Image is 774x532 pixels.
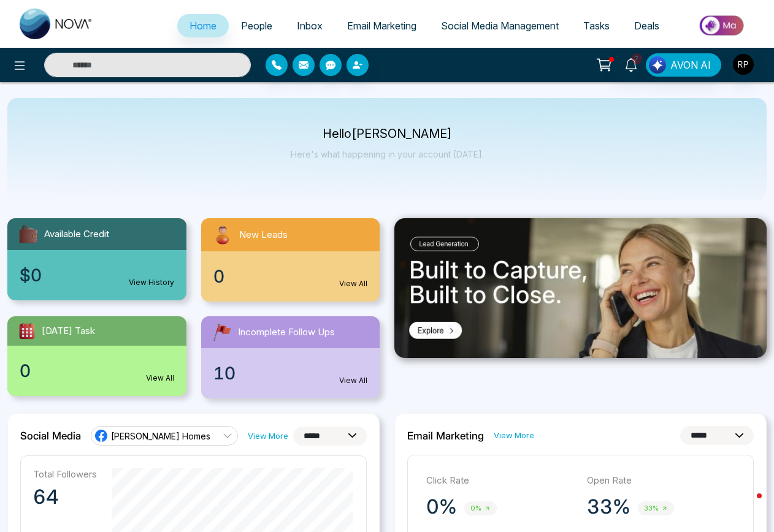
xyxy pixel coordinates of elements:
span: [DATE] Task [42,324,95,338]
span: Home [190,20,216,32]
img: User Avatar [733,54,754,75]
span: Available Credit [44,227,109,241]
span: AVON AI [670,58,711,72]
a: Email Marketing [335,14,429,37]
iframe: Intercom live chat [732,490,762,520]
img: todayTask.svg [17,321,37,341]
a: Home [177,14,229,37]
button: AVON AI [646,53,721,77]
a: Incomplete Follow Ups10View All [194,316,388,398]
img: newLeads.svg [211,223,234,246]
p: Here's what happening in your account [DATE]. [291,149,484,159]
h2: Social Media [20,430,81,442]
span: 7 [631,53,642,64]
a: View All [339,278,367,289]
img: . [394,218,767,358]
span: Tasks [583,20,610,32]
p: 0% [426,495,457,519]
a: View All [339,375,367,386]
a: Deals [622,14,672,37]
span: New Leads [239,228,288,242]
p: Hello [PERSON_NAME] [291,129,484,139]
img: availableCredit.svg [17,223,39,245]
span: Inbox [297,20,323,32]
h2: Email Marketing [407,430,484,442]
a: View History [129,277,174,288]
a: View More [248,430,288,442]
a: New Leads0View All [194,218,388,302]
span: 33% [638,501,674,515]
a: Inbox [285,14,335,37]
img: followUps.svg [211,321,233,343]
p: Click Rate [426,474,575,488]
a: 7 [616,53,646,75]
p: 64 [33,485,97,509]
a: Tasks [571,14,622,37]
p: 33% [587,495,630,519]
a: View All [146,373,174,384]
img: Lead Flow [649,56,666,74]
p: Total Followers [33,468,97,480]
span: Deals [634,20,659,32]
span: 0 [20,358,31,384]
span: 0 [213,264,224,289]
span: Email Marketing [347,20,416,32]
span: Social Media Management [441,20,559,32]
span: People [241,20,272,32]
span: Incomplete Follow Ups [238,325,335,340]
p: Open Rate [587,474,735,488]
span: 0% [464,501,497,515]
span: $0 [20,262,42,288]
img: Market-place.gif [678,12,767,39]
a: Social Media Management [429,14,571,37]
a: View More [494,430,534,441]
img: Nova CRM Logo [20,9,93,39]
span: 10 [213,360,236,386]
span: [PERSON_NAME] Homes [111,430,210,442]
a: People [229,14,285,37]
